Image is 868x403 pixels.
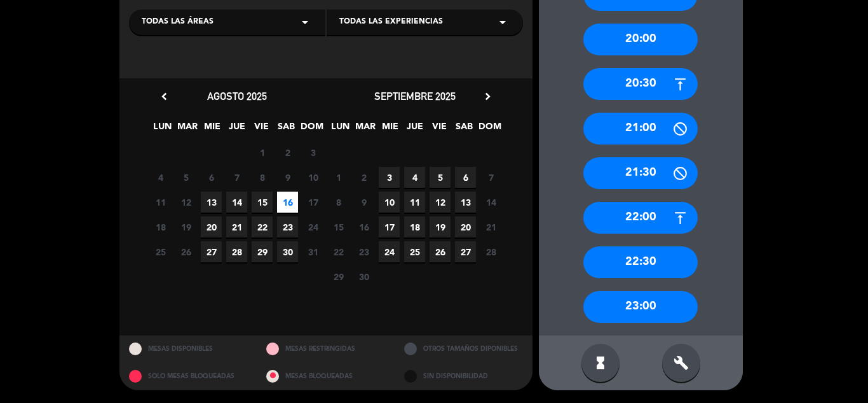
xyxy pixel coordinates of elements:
span: 4 [404,167,425,188]
span: 21 [480,216,501,237]
i: chevron_left [158,90,171,103]
span: 14 [480,192,501,213]
span: SAB [454,119,475,140]
span: 22 [252,216,273,237]
i: arrow_drop_down [495,15,510,30]
span: VIE [429,119,450,140]
span: 29 [252,241,273,262]
span: 11 [150,192,171,213]
span: 25 [150,241,171,262]
span: 17 [302,192,323,213]
div: 20:00 [583,24,698,55]
span: 2 [353,167,374,188]
span: 19 [430,216,451,237]
span: septiembre 2025 [374,90,456,103]
span: 25 [404,241,425,262]
span: 2 [277,142,298,163]
span: 23 [277,216,298,237]
span: 6 [455,167,476,188]
span: 12 [430,192,451,213]
span: MIE [201,119,222,140]
div: MESAS BLOQUEADAS [257,363,395,390]
span: VIE [251,119,272,140]
div: 22:30 [583,246,698,278]
span: JUE [404,119,425,140]
div: SIN DISPONIBILIDAD [395,363,532,390]
span: 20 [201,216,222,237]
span: 4 [150,167,171,188]
span: 13 [201,192,222,213]
i: chevron_right [481,90,494,103]
span: 28 [226,241,247,262]
div: 23:00 [583,291,698,323]
span: 21 [226,216,247,237]
span: 1 [328,167,349,188]
div: MESAS DISPONIBLES [119,336,257,363]
span: 9 [277,167,298,188]
span: MAR [177,119,198,140]
span: 24 [302,216,323,237]
span: 3 [302,142,323,163]
span: 13 [455,192,476,213]
span: 31 [302,241,323,262]
div: SOLO MESAS BLOQUEADAS [119,363,257,390]
div: 22:00 [583,202,698,234]
span: 22 [328,241,349,262]
span: 27 [201,241,222,262]
span: 8 [252,167,273,188]
span: agosto 2025 [207,90,267,103]
span: 10 [379,192,400,213]
span: 10 [302,167,323,188]
span: 15 [328,216,349,237]
span: MAR [355,119,376,140]
span: 30 [277,241,298,262]
div: 21:30 [583,157,698,189]
i: arrow_drop_down [297,15,313,30]
span: SAB [276,119,297,140]
span: 28 [480,241,501,262]
span: 14 [226,192,247,213]
span: 30 [353,266,374,287]
span: 3 [379,167,400,188]
div: OTROS TAMAÑOS DIPONIBLES [395,336,532,363]
span: 18 [150,216,171,237]
span: 1 [252,142,273,163]
span: 16 [353,216,374,237]
span: 5 [430,167,451,188]
span: 26 [430,241,451,262]
i: build [674,355,689,371]
span: 17 [379,216,400,237]
span: 9 [353,192,374,213]
span: 29 [328,266,349,287]
span: DOM [301,119,322,140]
span: 7 [480,167,501,188]
span: Todas las experiencias [339,16,443,29]
span: LUN [152,119,173,140]
span: 8 [328,192,349,213]
span: 12 [175,192,196,213]
span: Todas las áreas [142,16,214,29]
div: 20:30 [583,68,698,100]
span: 16 [277,192,298,213]
div: MESAS RESTRINGIDAS [257,336,395,363]
span: 7 [226,167,247,188]
span: 23 [353,241,374,262]
span: 5 [175,167,196,188]
span: 20 [455,216,476,237]
span: 19 [175,216,196,237]
span: JUE [226,119,247,140]
span: 6 [201,167,222,188]
span: 15 [252,192,273,213]
span: MIE [379,119,400,140]
span: 18 [404,216,425,237]
span: 11 [404,192,425,213]
span: LUN [330,119,351,140]
span: 27 [455,241,476,262]
div: 21:00 [583,113,698,145]
span: 26 [175,241,196,262]
span: DOM [478,119,499,140]
span: 24 [379,241,400,262]
i: hourglass_full [593,355,608,371]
